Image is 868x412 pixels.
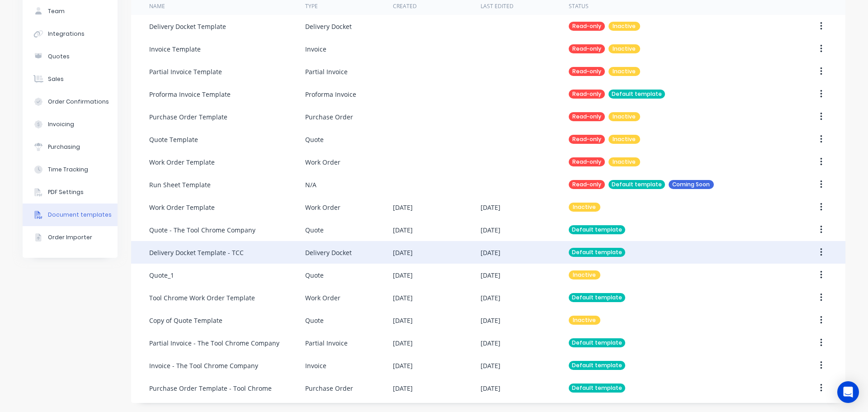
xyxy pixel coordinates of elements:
div: Quote [305,270,324,280]
div: Read-only [569,67,605,76]
div: Work Order Template [149,157,215,167]
div: Purchase Order [305,384,353,393]
div: Status [569,2,589,10]
div: Partial Invoice [305,338,348,348]
div: Default template [569,248,625,257]
div: Integrations [48,30,85,38]
div: Order Confirmations [48,98,109,106]
div: Proforma Invoice Template [149,90,231,99]
div: Inactive [609,157,640,166]
div: Default template [609,90,665,99]
div: Quote [305,135,324,144]
div: Purchase Order Template [149,112,227,122]
div: [DATE] [481,338,500,348]
div: Inactive [609,67,640,76]
button: PDF Settings [23,181,118,204]
div: Coming Soon [669,180,714,189]
div: Inactive [609,135,640,144]
div: Order Importer [48,233,92,242]
div: Delivery Docket [305,22,352,31]
div: Partial Invoice Template [149,67,222,76]
div: [DATE] [481,203,500,212]
div: Read-only [569,157,605,166]
div: Invoice - The Tool Chrome Company [149,361,258,370]
div: PDF Settings [48,188,84,196]
div: Partial Invoice - The Tool Chrome Company [149,338,279,348]
div: [DATE] [393,293,413,303]
div: Delivery Docket [305,248,352,257]
div: Quotes [48,52,70,61]
div: [DATE] [481,293,500,303]
button: Sales [23,68,118,90]
div: Work Order [305,157,340,167]
div: Invoice [305,361,326,370]
div: Work Order [305,293,340,303]
div: Default template [569,384,625,393]
button: Purchasing [23,136,118,158]
div: Copy of Quote Template [149,316,222,325]
div: [DATE] [481,384,500,393]
div: Default template [609,180,665,189]
div: Last Edited [481,2,514,10]
div: Open Intercom Messenger [837,381,859,403]
div: Read-only [569,180,605,189]
div: Inactive [569,316,600,325]
div: Invoice Template [149,44,201,54]
button: Order Confirmations [23,90,118,113]
div: Default template [569,225,625,234]
div: Inactive [569,203,600,212]
div: Delivery Docket Template - TCC [149,248,244,257]
div: [DATE] [393,361,413,370]
div: Type [305,2,318,10]
div: Purchase Order [305,112,353,122]
div: Quote_1 [149,270,174,280]
div: Purchasing [48,143,80,151]
div: Partial Invoice [305,67,348,76]
div: Work Order [305,203,340,212]
button: Invoicing [23,113,118,136]
div: Read-only [569,22,605,31]
div: Inactive [609,112,640,121]
div: Read-only [569,135,605,144]
div: Sales [48,75,64,83]
div: Name [149,2,165,10]
button: Document templates [23,204,118,226]
div: [DATE] [481,361,500,370]
div: [DATE] [393,270,413,280]
div: [DATE] [393,203,413,212]
div: Document templates [48,211,112,219]
div: [DATE] [481,316,500,325]
div: N/A [305,180,316,189]
div: Default template [569,361,625,370]
div: Default template [569,338,625,347]
div: [DATE] [393,225,413,235]
button: Integrations [23,23,118,45]
div: [DATE] [481,270,500,280]
div: Quote Template [149,135,198,144]
div: [DATE] [393,316,413,325]
div: Quote [305,225,324,235]
div: [DATE] [393,248,413,257]
div: Read-only [569,90,605,99]
div: Quote [305,316,324,325]
div: Created [393,2,417,10]
div: Invoicing [48,120,74,128]
button: Quotes [23,45,118,68]
div: Tool Chrome Work Order Template [149,293,255,303]
div: Time Tracking [48,166,88,174]
div: Purchase Order Template - Tool Chrome [149,384,272,393]
div: Work Order Template [149,203,215,212]
div: [DATE] [481,225,500,235]
div: Read-only [569,44,605,53]
div: Quote - The Tool Chrome Company [149,225,255,235]
button: Time Tracking [23,158,118,181]
div: Inactive [609,22,640,31]
div: Invoice [305,44,326,54]
div: Run Sheet Template [149,180,211,189]
div: [DATE] [393,384,413,393]
div: Team [48,7,65,15]
div: Read-only [569,112,605,121]
div: Proforma Invoice [305,90,356,99]
div: [DATE] [481,248,500,257]
div: Inactive [609,44,640,53]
